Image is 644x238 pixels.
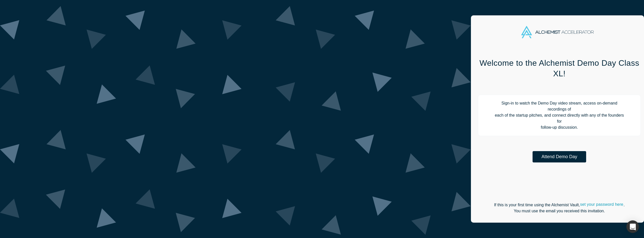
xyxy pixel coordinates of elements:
button: Attend Demo Day [533,151,586,162]
p: If this is your first time using the Alchemist Vault, . You must use the email you received this ... [478,202,641,214]
img: Alchemist Accelerator Logo [521,26,594,38]
p: Sign-in to watch the Demo Day video stream, access on-demand recordings of each of the startup pi... [478,95,641,136]
a: set your password here [580,201,624,208]
h1: Welcome to the Alchemist Demo Day Class XL! [478,58,641,79]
